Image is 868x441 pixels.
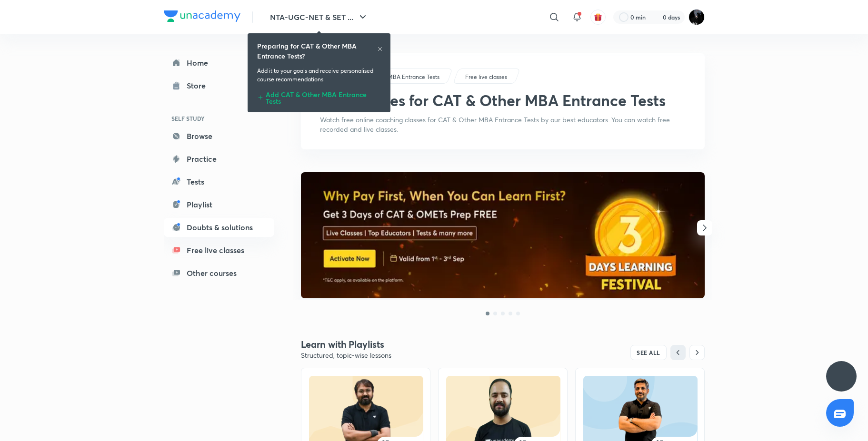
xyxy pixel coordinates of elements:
a: banner [301,172,705,300]
a: Free live classes [463,73,509,81]
img: ttu [836,371,847,382]
p: Watch free online coaching classes for CAT & Other MBA Entrance Tests by our best educators. You ... [320,115,686,134]
h4: Learn with Playlists [301,338,503,351]
a: Tests [164,172,274,191]
a: Home [164,53,274,72]
a: Practice [164,149,274,168]
a: Store [164,76,274,95]
a: Other courses [164,264,274,283]
div: Add CAT & Other MBA Entrance Tests [257,88,381,105]
p: CAT & Other MBA Entrance Tests [353,73,439,81]
img: Company Logo [164,10,240,22]
h6: Preparing for CAT & Other MBA Entrance Tests? [257,41,377,61]
button: NTA-UGC-NET & SET ... [264,8,374,27]
img: Mini John [688,9,705,25]
span: SEE ALL [637,349,660,356]
a: Browse [164,127,274,146]
img: streak [651,12,661,22]
img: avatar [594,13,602,21]
h1: Free classes for CAT & Other MBA Entrance Tests [320,91,666,109]
p: Add it to your goals and receive personalised course recommendations [257,67,381,84]
a: CAT & Other MBA Entrance Tests [351,73,441,81]
img: banner [301,172,705,298]
a: Playlist [164,195,274,214]
button: SEE ALL [630,345,667,360]
p: Free live classes [465,73,507,81]
a: Doubts & solutions [164,218,274,237]
a: Company Logo [164,10,240,24]
div: Store [187,80,211,91]
a: Free live classes [164,241,274,260]
button: avatar [590,10,606,25]
h6: SELF STUDY [164,110,274,127]
p: Structured, topic-wise lessons [301,351,503,360]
